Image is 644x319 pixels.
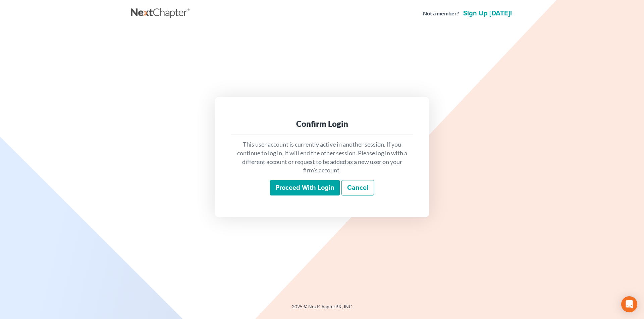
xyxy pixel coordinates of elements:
div: Confirm Login [236,118,408,129]
div: 2025 © NextChapterBK, INC [131,303,513,315]
strong: Not a member? [423,10,459,17]
a: Cancel [341,180,374,195]
input: Proceed with login [270,180,340,195]
p: This user account is currently active in another session. If you continue to log in, it will end ... [236,140,408,175]
div: Open Intercom Messenger [621,296,637,312]
a: Sign up [DATE]! [462,10,513,17]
